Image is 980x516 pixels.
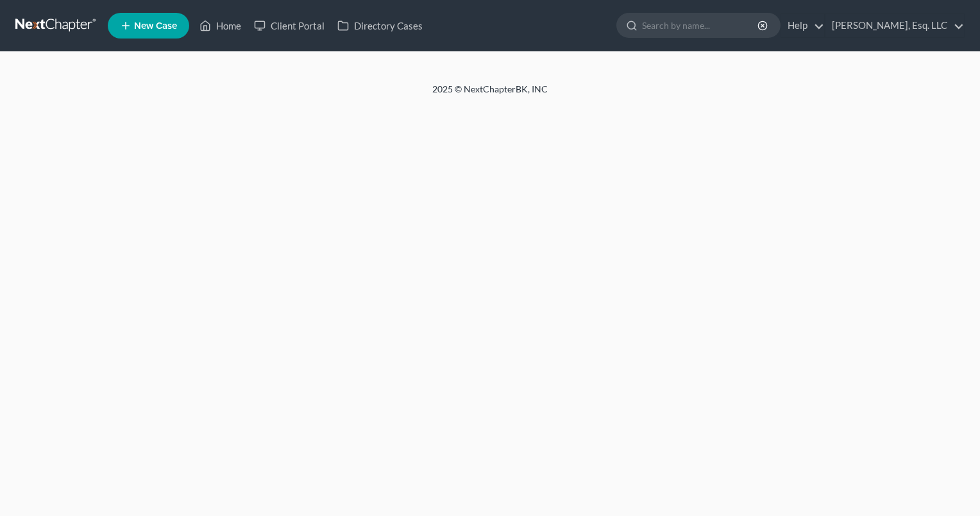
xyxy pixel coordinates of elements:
[134,21,177,31] span: New Case
[642,13,759,37] input: Search by name...
[193,14,248,37] a: Home
[124,83,856,106] div: 2025 © NextChapterBK, INC
[331,14,429,37] a: Directory Cases
[248,14,331,37] a: Client Portal
[781,14,824,37] a: Help
[825,14,964,37] a: [PERSON_NAME], Esq. LLC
